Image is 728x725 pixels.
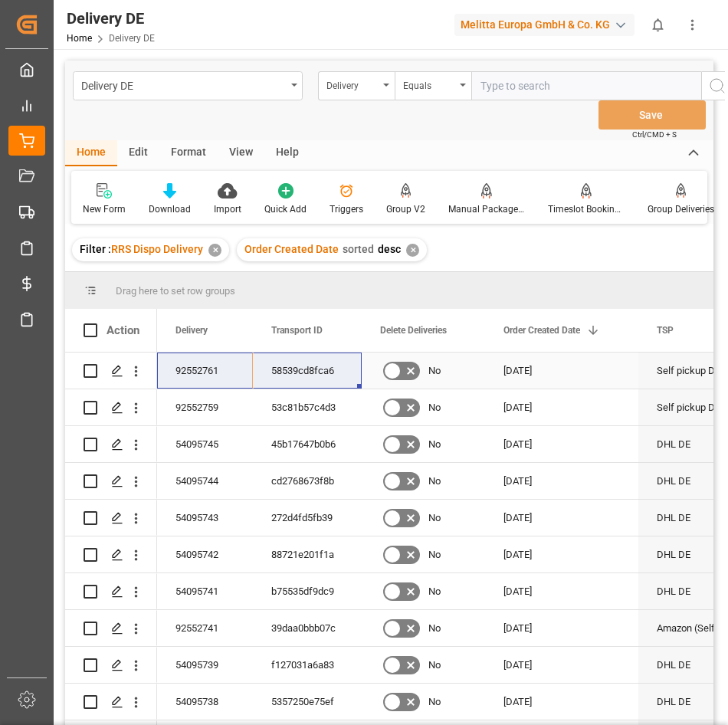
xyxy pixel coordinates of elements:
span: Drag here to set row groups [116,285,235,297]
div: [DATE] [485,684,638,720]
div: [DATE] [485,389,638,425]
div: Delivery DE [81,75,286,94]
div: Press SPACE to select this row. [65,426,157,463]
div: [DATE] [485,353,638,389]
div: Format [159,140,218,166]
div: Group Deliveries [648,202,714,216]
span: Delete Deliveries [380,325,447,336]
div: [DATE] [485,536,638,572]
span: RRS Dispo Delivery [111,243,203,255]
div: Quick Add [264,202,307,216]
div: Group V2 [386,202,425,216]
button: Melitta Europa GmbH & Co. KG [454,10,641,39]
div: Press SPACE to select this row. [65,647,157,684]
div: 54095739 [157,647,253,683]
div: Download [149,202,191,216]
div: 54095744 [157,463,253,499]
div: Triggers [330,202,363,216]
button: open menu [73,71,303,100]
div: New Form [83,202,126,216]
span: Ctrl/CMD + S [632,129,677,140]
input: Type to search [471,71,701,100]
div: 272d4fd5fb39 [253,500,362,536]
span: TSP [657,325,674,336]
div: Import [214,202,241,216]
div: Delivery DE [67,7,155,30]
button: open menu [395,71,471,100]
div: Press SPACE to select this row. [65,389,157,426]
div: 53c81b57c4d3 [253,389,362,425]
div: 92552761 [157,353,253,389]
div: Press SPACE to select this row. [65,684,157,720]
div: Press SPACE to select this row. [65,610,157,647]
span: No [428,390,441,425]
div: [DATE] [485,463,638,499]
span: No [428,427,441,462]
div: 5357250e75ef [253,684,362,720]
span: No [428,537,441,572]
div: Help [264,140,310,166]
div: 92552759 [157,389,253,425]
span: No [428,648,441,683]
div: [DATE] [485,500,638,536]
div: Edit [117,140,159,166]
div: 39daa0bbb07c [253,610,362,646]
span: Order Created Date [503,325,580,336]
div: Timeslot Booking Report [548,202,625,216]
div: f127031a6a83 [253,647,362,683]
div: b75535df9dc9 [253,573,362,609]
button: Save [598,100,706,130]
div: [DATE] [485,573,638,609]
span: Filter : [80,243,111,255]
span: No [428,353,441,389]
span: Order Created Date [244,243,339,255]
div: ✕ [406,244,419,257]
div: 54095743 [157,500,253,536]
div: Press SPACE to select this row. [65,500,157,536]
div: 54095738 [157,684,253,720]
div: Press SPACE to select this row. [65,573,157,610]
span: No [428,500,441,536]
div: [DATE] [485,610,638,646]
div: 92552741 [157,610,253,646]
div: [DATE] [485,426,638,462]
div: [DATE] [485,647,638,683]
span: sorted [343,243,374,255]
span: No [428,611,441,646]
div: Manual Package TypeDetermination [448,202,525,216]
div: 54095741 [157,573,253,609]
span: No [428,684,441,720]
div: ✕ [208,244,221,257]
div: Melitta Europa GmbH & Co. KG [454,14,635,36]
button: show 0 new notifications [641,8,675,42]
div: View [218,140,264,166]
div: 54095742 [157,536,253,572]
span: Delivery [175,325,208,336]
div: Press SPACE to select this row. [65,536,157,573]
span: No [428,464,441,499]
span: desc [378,243,401,255]
div: Action [107,323,139,337]
div: Home [65,140,117,166]
div: Press SPACE to select this row. [65,353,157,389]
span: Transport ID [271,325,323,336]
div: 88721e201f1a [253,536,362,572]
div: 45b17647b0b6 [253,426,362,462]
div: Delivery [326,75,379,93]
div: Equals [403,75,455,93]
a: Home [67,33,92,44]
div: 58539cd8fca6 [253,353,362,389]
span: No [428,574,441,609]
div: cd2768673f8b [253,463,362,499]
div: 54095745 [157,426,253,462]
button: open menu [318,71,395,100]
button: show more [675,8,710,42]
div: Press SPACE to select this row. [65,463,157,500]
